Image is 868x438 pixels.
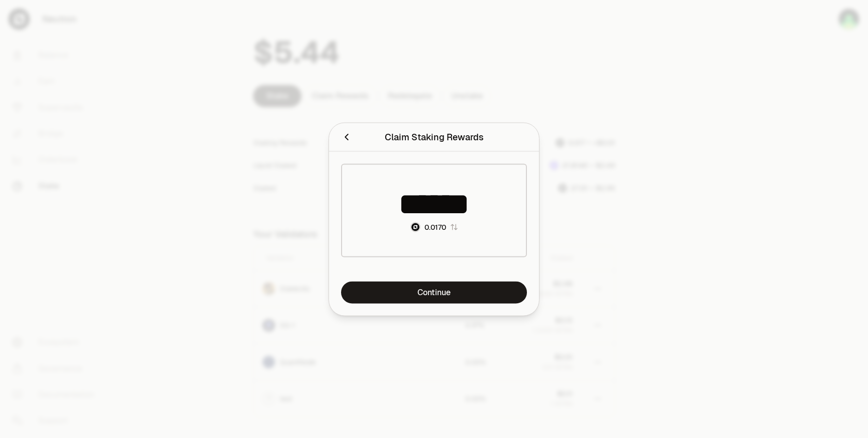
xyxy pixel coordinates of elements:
button: NTRN Logo0.0170 [410,222,458,232]
div: 0.0170 [424,222,446,232]
button: Close [341,130,352,144]
img: NTRN Logo [411,223,419,231]
div: Claim Staking Rewards [385,130,484,144]
a: Continue [341,281,527,303]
